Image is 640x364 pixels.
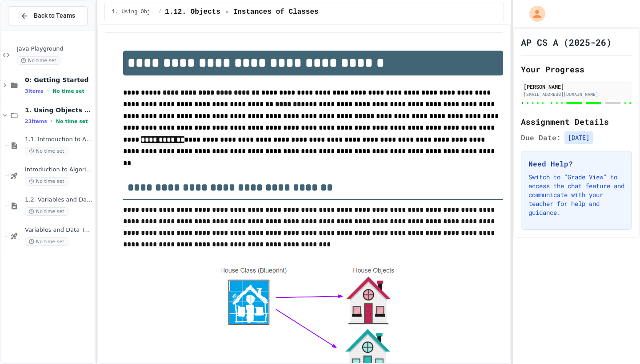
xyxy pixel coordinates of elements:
span: Java Playground [17,45,93,53]
span: • [51,118,52,125]
span: 23 items [25,119,47,124]
span: No time set [25,147,68,155]
span: 1.12. Objects - Instances of Classes [165,7,319,17]
span: 1. Using Objects and Methods [25,106,93,114]
span: Introduction to Algorithms, Programming, and Compilers [25,166,93,174]
span: Due Date: [521,132,561,143]
span: No time set [52,88,84,94]
span: 0: Getting Started [25,76,93,84]
span: No time set [25,207,68,216]
button: Back to Teams [8,6,88,25]
span: Back to Teams [34,11,75,20]
span: Variables and Data Types - Quiz [25,226,93,234]
span: [DATE] [564,131,593,144]
span: No time set [25,237,68,246]
span: / [158,8,161,16]
h3: Need Help? [528,158,624,169]
p: Switch to "Grade View" to access the chat feature and communicate with your teacher for help and ... [528,173,624,217]
iframe: chat widget [566,290,631,328]
h2: Assignment Details [521,115,632,128]
span: No time set [17,56,60,65]
span: 1. Using Objects and Methods [112,8,155,16]
div: [EMAIL_ADDRESS][DOMAIN_NAME] [524,91,629,98]
span: 1.2. Variables and Data Types [25,196,93,204]
div: My Account [520,4,548,24]
h2: Your Progress [521,63,632,75]
span: • [47,87,49,95]
h1: AP CS A (2025-26) [521,36,612,48]
span: No time set [56,119,88,124]
span: 1.1. Introduction to Algorithms, Programming, and Compilers [25,136,93,143]
div: [PERSON_NAME] [524,83,629,91]
span: 3 items [25,88,44,94]
iframe: chat widget [603,328,631,355]
span: No time set [25,177,68,186]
